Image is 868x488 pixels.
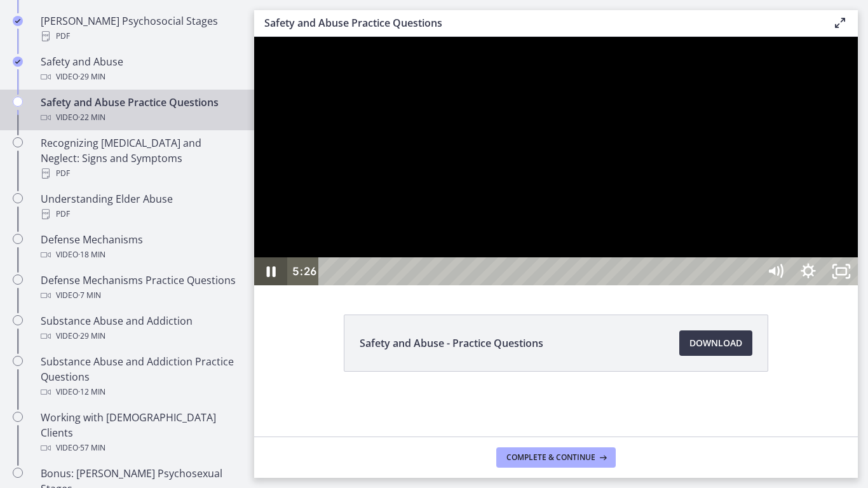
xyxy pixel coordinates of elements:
[78,288,101,303] span: · 7 min
[505,220,538,248] button: Mute
[254,37,858,285] iframe: Video Lesson
[538,220,571,248] button: Show settings menu
[41,69,239,85] div: Video
[78,384,105,400] span: · 12 min
[78,329,105,344] span: · 29 min
[41,354,239,400] div: Substance Abuse and Addiction Practice Questions
[41,273,239,303] div: Defense Mechanisms Practice Questions
[41,288,239,303] div: Video
[506,452,595,463] span: Complete & continue
[41,207,239,222] div: PDF
[41,313,239,344] div: Substance Abuse and Addiction
[41,29,239,44] div: PDF
[571,220,604,248] button: Unfullscreen
[264,15,812,30] h3: Safety and Abuse Practice Questions
[78,247,105,262] span: · 18 min
[41,95,239,125] div: Safety and Abuse Practice Questions
[41,384,239,400] div: Video
[78,110,105,125] span: · 22 min
[41,410,239,456] div: Working with [DEMOGRAPHIC_DATA] Clients
[41,166,239,181] div: PDF
[41,440,239,456] div: Video
[13,16,23,26] i: Completed
[41,191,239,222] div: Understanding Elder Abuse
[41,247,239,262] div: Video
[13,57,23,67] i: Completed
[41,135,239,181] div: Recognizing [MEDICAL_DATA] and Neglect: Signs and Symptoms
[78,440,105,456] span: · 57 min
[496,447,616,468] button: Complete & continue
[360,335,543,351] span: Safety and Abuse - Practice Questions
[41,110,239,125] div: Video
[41,13,239,44] div: [PERSON_NAME] Psychosocial Stages
[41,54,239,85] div: Safety and Abuse
[78,69,105,85] span: · 29 min
[679,330,752,356] a: Download
[689,335,742,351] span: Download
[41,232,239,262] div: Defense Mechanisms
[41,329,239,344] div: Video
